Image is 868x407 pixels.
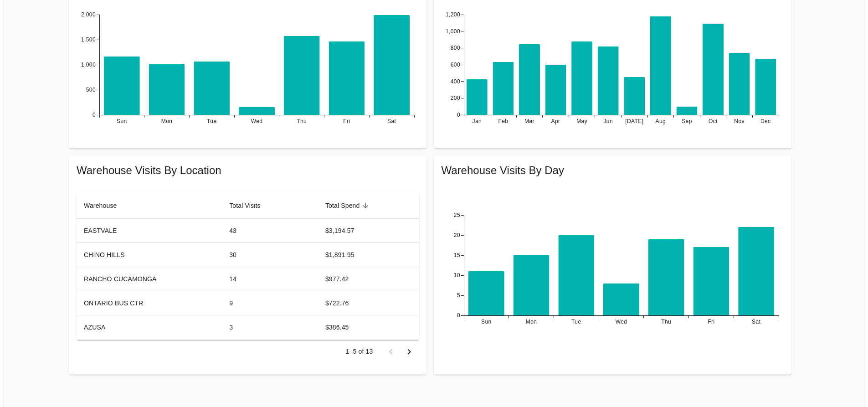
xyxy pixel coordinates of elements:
tspan: 600 [451,62,460,68]
tspan: 5 [457,292,460,299]
tspan: Mon [526,319,537,325]
p: 1–5 of 13 [346,347,373,356]
tspan: Tue [207,118,216,124]
td: AZUSA [77,315,222,340]
td: 3 [222,315,318,340]
tspan: 20 [454,232,460,238]
td: $3,194.57 [318,219,420,243]
tspan: Aug [656,118,666,124]
tspan: 400 [451,78,460,85]
tspan: [DATE] [626,118,644,124]
tspan: Tue [572,319,581,325]
tspan: 1,200 [446,11,460,18]
td: 14 [222,267,318,291]
td: 9 [222,291,318,315]
tspan: Sun [482,319,492,325]
tspan: Jun [604,118,613,124]
th: Warehouse [77,192,222,219]
td: CHINO HILLS [77,243,222,267]
td: $1,891.95 [318,243,420,267]
span: Warehouse Visits By Day [441,163,784,178]
tspan: Sun [117,118,127,124]
tspan: Sat [387,118,396,124]
button: Go to next page [400,343,418,361]
tspan: 15 [454,252,460,258]
tspan: 25 [454,212,460,218]
span: Warehouse Visits By Location [77,163,419,178]
td: $386.45 [318,315,420,340]
tspan: Wed [616,319,627,325]
tspan: 2,000 [81,11,96,18]
tspan: Feb [498,118,508,124]
tspan: Nov [734,118,745,124]
span: Total Visits [229,200,272,211]
tspan: 1,000 [446,28,460,35]
tspan: Dec [760,118,771,124]
tspan: 10 [454,272,460,278]
td: RANCHO CUCAMONGA [77,267,222,291]
td: 43 [222,219,318,243]
td: $977.42 [318,267,420,291]
td: $722.76 [318,291,420,315]
tspan: 1,000 [81,62,96,68]
tspan: 0 [92,112,96,118]
tspan: Thu [297,118,307,124]
tspan: 800 [451,45,460,51]
tspan: Thu [662,319,672,325]
tspan: 200 [451,95,460,101]
tspan: Apr [551,118,560,124]
tspan: Sep [682,118,693,124]
tspan: 0 [457,112,460,118]
tspan: Mar [525,118,535,124]
tspan: Fri [708,319,715,325]
tspan: Jan [473,118,482,124]
tspan: 500 [86,87,96,93]
td: 30 [222,243,318,267]
tspan: 1,500 [81,36,96,43]
tspan: Wed [251,118,263,124]
tspan: Fri [343,118,350,124]
tspan: Mon [161,118,173,124]
tspan: Oct [709,118,718,124]
tspan: 0 [457,312,460,319]
td: ONTARIO BUS CTR [77,291,222,315]
tspan: May [577,118,588,124]
tspan: Sat [752,319,761,325]
td: EASTVALE [77,219,222,243]
span: Total Spend [325,200,372,211]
